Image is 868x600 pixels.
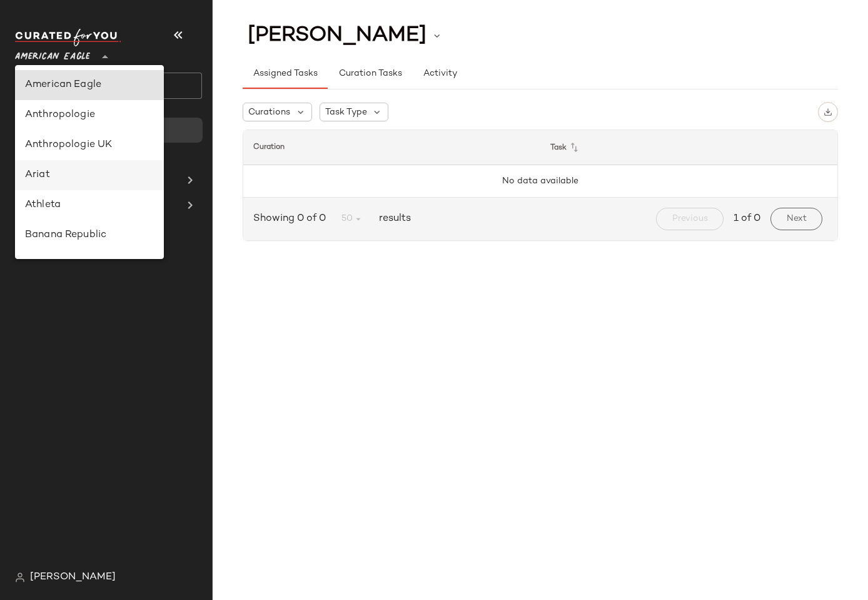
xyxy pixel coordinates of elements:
div: Ariat [25,168,154,183]
button: Next [770,208,822,230]
span: results [374,211,411,226]
img: svg%3e [15,572,25,582]
span: American Eagle [15,43,90,65]
span: [PERSON_NAME] [30,570,116,585]
span: Showing 0 of 0 [253,211,331,226]
img: cfy_white_logo.C9jOOHJF.svg [15,29,121,46]
th: Curation [243,130,540,165]
div: undefined-list [15,65,164,259]
span: [PERSON_NAME] [248,24,426,48]
td: No data available [243,165,837,198]
span: Activity [423,69,457,79]
span: Next [786,214,807,224]
img: svg%3e [824,108,832,116]
span: 1 of 0 [734,211,760,226]
div: Banana Republic [25,228,154,243]
div: Anthropologie [25,108,154,123]
th: Task [540,130,837,165]
div: Bloomingdales [25,258,154,273]
span: Curations [248,106,290,119]
span: Curation Tasks [338,69,401,79]
div: Anthropologie UK [25,138,154,153]
span: Task Type [325,106,367,119]
div: Athleta [25,198,154,213]
div: American Eagle [25,78,154,93]
span: Assigned Tasks [253,69,318,79]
